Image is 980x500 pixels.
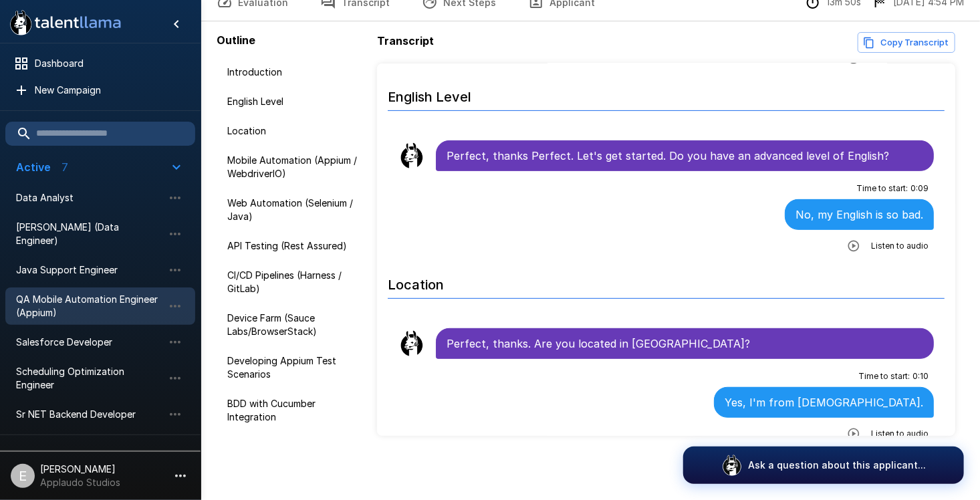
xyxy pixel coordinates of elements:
div: Selenium and Java Automation [217,434,372,472]
span: 0 : 09 [910,182,929,195]
span: Location [227,124,361,138]
span: Listen to audio [871,427,929,441]
div: Developing Appium Test Scenarios [217,349,372,386]
p: Perfect, thanks Perfect. Let's get started. Do you have an advanced level of English? [447,148,923,164]
div: BDD with Cucumber Integration [217,392,372,429]
button: Copy transcript [858,32,955,53]
img: llama_clean.png [398,142,425,169]
span: Listen to audio [871,239,929,253]
span: Mobile Automation (Appium / WebdriverIO) [227,154,361,180]
p: Ask a question about this applicant... [748,459,926,472]
span: Time to start : [858,370,910,383]
p: Perfect, thanks. Are you located in [GEOGRAPHIC_DATA]? [447,336,923,352]
div: Device Farm (Sauce Labs/BrowserStack) [217,306,372,344]
p: No, my English is so bad. [795,207,923,223]
img: llama_clean.png [398,330,425,357]
div: Location [217,119,372,143]
div: Mobile Automation (Appium / WebdriverIO) [217,148,372,186]
span: CI/CD Pipelines (Harness / GitLab) [227,269,361,295]
button: Ask a question about this applicant... [683,447,964,484]
b: Transcript [377,34,434,47]
span: BDD with Cucumber Integration [227,397,361,424]
span: Web Automation (Selenium / Java) [227,197,361,223]
div: Introduction [217,60,372,84]
span: Introduction [227,66,361,79]
img: logo_glasses@2x.png [721,455,743,476]
span: Developing Appium Test Scenarios [227,354,361,381]
span: Device Farm (Sauce Labs/BrowserStack) [227,311,361,338]
span: API Testing (Rest Assured) [227,239,361,253]
span: 0 : 10 [912,370,929,383]
span: Time to start : [856,182,908,195]
p: Yes, I'm from [DEMOGRAPHIC_DATA]. [725,394,923,410]
h6: English Level [388,76,945,111]
h6: Location [388,263,945,299]
b: Outline [217,33,255,47]
span: English Level [227,95,361,108]
div: CI/CD Pipelines (Harness / GitLab) [217,263,372,301]
div: API Testing (Rest Assured) [217,234,372,258]
div: English Level [217,90,372,114]
div: Web Automation (Selenium / Java) [217,191,372,229]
